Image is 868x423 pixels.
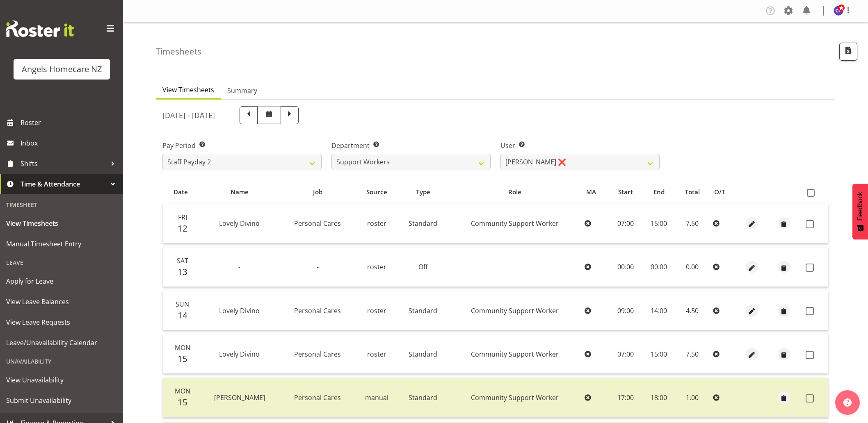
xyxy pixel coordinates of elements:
span: roster [367,306,386,315]
a: View Timesheets [2,213,121,234]
span: View Leave Requests [6,316,117,328]
td: Standard [398,378,448,417]
span: Shifts [21,157,107,170]
span: O/T [714,187,725,197]
span: Sat [177,256,188,265]
a: Apply for Leave [2,271,121,291]
td: 17:00 [608,378,642,417]
label: User [500,141,660,150]
span: Personal Cares [294,219,341,228]
button: Export CSV [839,43,857,61]
span: Sun [176,300,189,309]
span: roster [367,262,386,271]
span: roster [367,350,386,359]
span: View Unavailability [6,374,117,386]
td: 07:00 [608,334,642,374]
span: - [317,262,319,271]
span: Leave/Unavailability Calendar [6,337,117,349]
span: 12 [178,223,187,234]
span: Lovely Divino [219,350,260,359]
span: End [653,187,665,197]
span: Manual Timesheet Entry [6,238,117,250]
td: 18:00 [642,378,675,417]
td: 00:00 [608,248,642,287]
td: 07:00 [608,204,642,243]
span: Inbox [21,137,119,149]
a: View Leave Requests [2,312,121,332]
span: Community Support Worker [471,306,559,315]
td: 0.00 [675,248,710,287]
span: Apply for Leave [6,275,117,287]
td: Standard [398,204,448,243]
span: 13 [178,266,187,277]
td: 1.00 [675,378,710,417]
span: Total [685,187,700,197]
div: Leave [2,254,121,271]
span: Personal Cares [294,306,341,315]
td: 15:00 [642,204,675,243]
td: 4.50 [675,291,710,330]
label: Department [331,141,491,150]
span: Date [174,187,188,197]
a: View Unavailability [2,370,121,390]
a: Leave/Unavailability Calendar [2,332,121,353]
span: Summary [227,86,257,96]
span: Lovely Divino [219,306,260,315]
span: Personal Cares [294,350,341,359]
img: help-xxl-2.png [843,398,852,407]
span: 15 [178,353,187,364]
span: Community Support Worker [471,350,559,359]
span: Community Support Worker [471,393,559,402]
div: Timesheet [2,196,121,213]
td: 15:00 [642,334,675,374]
a: Manual Timesheet Entry [2,234,121,254]
span: View Leave Balances [6,296,117,308]
span: 14 [178,309,187,321]
td: 00:00 [642,248,675,287]
label: Pay Period [162,141,322,150]
td: Standard [398,334,448,374]
span: Mon [175,343,190,352]
span: [PERSON_NAME] [214,393,265,402]
span: Roster [21,116,119,129]
span: Job [313,187,322,197]
td: 09:00 [608,291,642,330]
span: Role [508,187,521,197]
a: View Leave Balances [2,291,121,312]
span: - [238,262,240,271]
span: View Timesheets [6,217,117,230]
div: Unavailability [2,353,121,370]
span: Lovely Divino [219,219,260,228]
button: Feedback - Show survey [852,184,868,239]
h4: Timesheets [156,47,201,56]
span: Submit Unavailability [6,394,117,407]
span: Source [366,187,387,197]
span: Personal Cares [294,393,341,402]
td: 14:00 [642,291,675,330]
span: Feedback [857,192,864,221]
span: Fri [178,213,187,222]
td: 7.50 [675,204,710,243]
img: connie-paul11936.jpg [834,6,843,16]
h5: [DATE] - [DATE] [162,111,215,120]
td: Off [398,248,448,287]
span: Time & Attendance [21,178,107,190]
span: Type [416,187,430,197]
td: 7.50 [675,334,710,374]
a: Submit Unavailability [2,390,121,411]
td: Standard [398,291,448,330]
img: Rosterit website logo [6,20,74,37]
span: manual [365,393,388,402]
span: MA [586,187,596,197]
span: Community Support Worker [471,219,559,228]
span: Start [618,187,633,197]
div: Angels Homecare NZ [22,63,102,75]
span: View Timesheets [162,85,214,95]
span: Name [231,187,249,197]
span: roster [367,219,386,228]
span: Mon [175,387,190,396]
span: 15 [178,396,187,408]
